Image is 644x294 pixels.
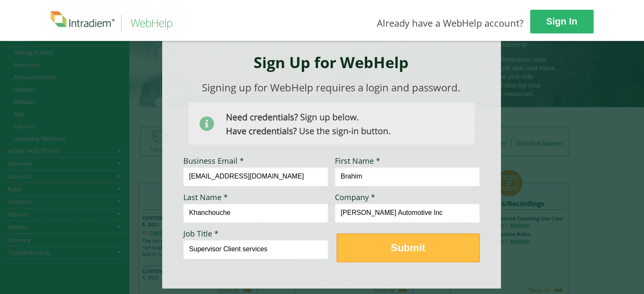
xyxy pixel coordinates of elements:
[377,16,524,29] span: Already have a WebHelp account?
[546,16,577,27] strong: Sign In
[183,192,228,202] span: Last Name *
[202,80,460,94] span: Signing up for WebHelp requires a login and password.
[188,102,475,145] img: Need Credentials? Sign up below. Have Credentials? Use the sign-in button.
[254,52,409,73] strong: Sign Up for WebHelp
[183,156,244,166] span: Business Email *
[183,228,218,239] span: Job Title *
[337,234,480,262] button: Submit
[335,156,380,166] span: First Name *
[335,192,375,202] span: Company *
[391,242,425,253] strong: Submit
[530,10,594,33] a: Sign In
